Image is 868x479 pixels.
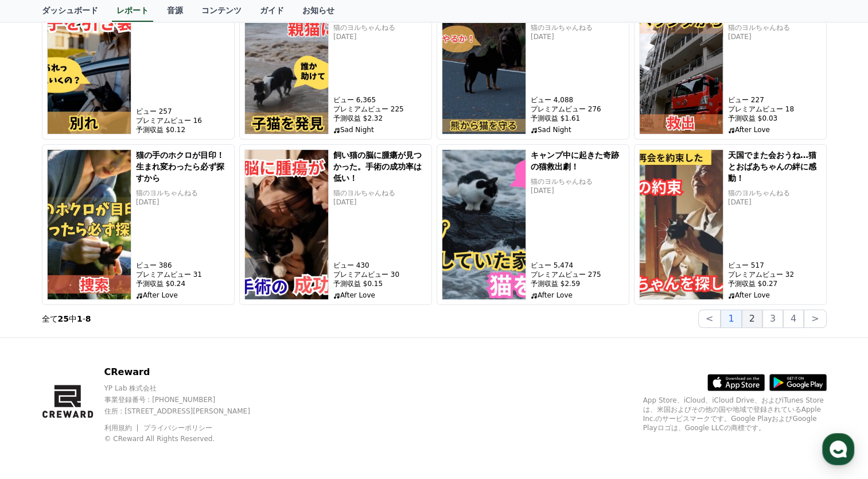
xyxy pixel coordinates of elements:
img: 猫の手のホクロが目印！生まれ変わったら必ず探すから [47,149,131,300]
h5: 天国でまた会おうね…猫とおばあちゃんの絆に感動！ [728,149,822,184]
h5: 飼い猫の脳に腫瘍が見つかった。手術の成功率は低い！ [333,149,427,184]
p: [DATE] [333,32,427,41]
p: After Love [531,291,624,300]
button: キャンプ中に起きた奇跡の猫救出劇！ キャンプ中に起きた奇跡の猫救出劇！ 猫のヨルちゃんねる [DATE] ビュー 5,474 プレミアムビュー 275 予測収益 $2.59 After Love [437,144,629,305]
button: 飼い猫の脳に腫瘍が見つかった。手術の成功率は低い！ 飼い猫の脳に腫瘍が見つかった。手術の成功率は低い！ 猫のヨルちゃんねる [DATE] ビュー 430 プレミアムビュー 30 予測収益 $0.... [239,144,432,305]
p: プレミアムビュー 18 [728,105,822,114]
p: ビュー 386 [136,261,229,270]
a: Settings [148,364,220,393]
button: 4 [783,310,804,328]
p: プレミアムビュー 275 [531,270,624,279]
a: Messages [76,364,148,393]
span: Settings [170,381,198,391]
p: プレミアムビュー 225 [333,105,427,114]
p: CReward [104,365,270,379]
p: After Love [728,125,822,134]
p: ビュー 430 [333,261,427,270]
p: ビュー 517 [728,261,822,270]
p: [DATE] [728,32,822,41]
p: 予測収益 $0.15 [333,279,427,288]
p: 予測収益 $1.61 [531,114,624,123]
button: < [698,310,721,328]
p: 猫のヨルちゃんねる [728,23,822,32]
span: Messages [95,382,129,391]
p: 予測収益 $0.03 [728,114,822,123]
button: 1 [721,310,741,328]
p: © CReward All Rights Reserved. [104,434,270,443]
p: プレミアムビュー 276 [531,105,624,114]
img: 飼い猫の脳に腫瘍が見つかった。手術の成功率は低い！ [244,149,329,300]
p: 予測収益 $2.59 [531,279,624,288]
p: [DATE] [728,198,822,207]
button: 天国でまた会おうね…猫とおばあちゃんの絆に感動！ 天国でまた会おうね…猫とおばあちゃんの絆に感動！ 猫のヨルちゃんねる [DATE] ビュー 517 プレミアムビュー 32 予測収益 $0.27... [634,144,827,305]
p: プレミアムビュー 16 [136,116,229,125]
a: プライバシーポリシー [143,424,212,432]
p: 予測収益 $0.24 [136,279,229,288]
p: After Love [728,291,822,300]
p: Sad Night [333,125,427,134]
p: 事業登録番号 : [PHONE_NUMBER] [104,395,270,404]
p: 予測収益 $0.27 [728,279,822,288]
p: 猫のヨルちゃんねる [136,188,229,198]
a: 利用規約 [104,424,140,432]
p: プレミアムビュー 32 [728,270,822,279]
p: App Store、iCloud、iCloud Drive、およびiTunes Storeは、米国およびその他の国や地域で登録されているApple Inc.のサービスマークです。Google P... [643,396,827,432]
strong: 8 [85,314,91,323]
p: ビュー 257 [136,107,229,116]
p: [DATE] [333,198,427,207]
p: 全て 中 - [42,313,91,325]
a: Home [3,364,76,393]
button: 2 [742,310,762,328]
p: 猫のヨルちゃんねる [531,23,624,32]
p: ビュー 227 [728,95,822,105]
strong: 1 [77,314,83,323]
p: After Love [136,291,229,300]
p: 予測収益 $2.32 [333,114,427,123]
button: 3 [762,310,783,328]
button: 猫の手のホクロが目印！生まれ変わったら必ず探すから 猫の手のホクロが目印！生まれ変わったら必ず探すから 猫のヨルちゃんねる [DATE] ビュー 386 プレミアムビュー 31 予測収益 $0.... [42,144,235,305]
p: Sad Night [531,125,624,134]
span: Home [29,381,49,391]
p: 予測収益 $0.12 [136,125,229,134]
p: ビュー 6,365 [333,95,427,105]
p: 猫のヨルちゃんねる [333,23,427,32]
p: 猫のヨルちゃんねる [333,188,427,198]
p: 猫のヨルちゃんねる [728,188,822,198]
button: > [804,310,826,328]
p: YP Lab 株式会社 [104,384,270,393]
p: プレミアムビュー 31 [136,270,229,279]
strong: 25 [58,314,69,323]
p: ビュー 5,474 [531,261,624,270]
p: プレミアムビュー 30 [333,270,427,279]
p: 住所 : [STREET_ADDRESS][PERSON_NAME] [104,407,270,416]
p: [DATE] [531,186,624,195]
p: 猫のヨルちゃんねる [531,177,624,186]
img: キャンプ中に起きた奇跡の猫救出劇！ [442,149,526,300]
p: [DATE] [136,198,229,207]
h5: 猫の手のホクロが目印！生まれ変わったら必ず探すから [136,149,229,184]
p: ビュー 4,088 [531,95,624,105]
img: 天国でまた会おうね…猫とおばあちゃんの絆に感動！ [639,149,723,300]
p: After Love [333,291,427,300]
p: [DATE] [531,32,624,41]
h5: キャンプ中に起きた奇跡の猫救出劇！ [531,149,624,172]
